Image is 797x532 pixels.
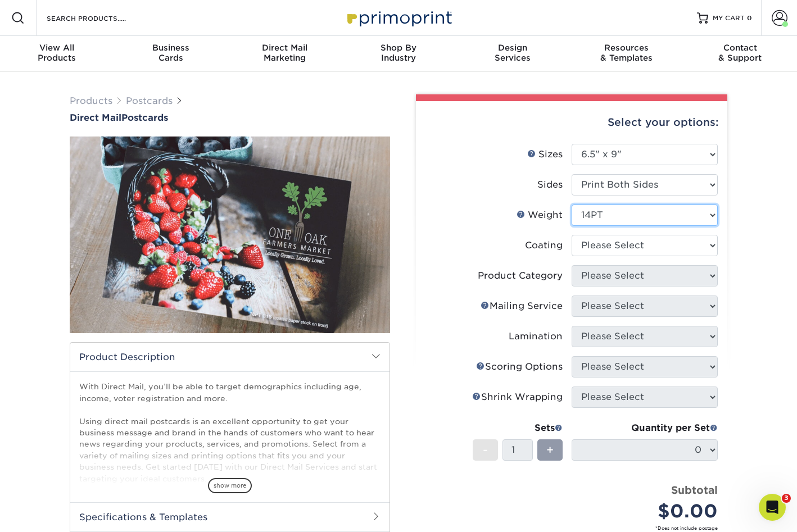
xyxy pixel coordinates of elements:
div: Product Category [478,269,563,283]
div: Sets [473,421,563,435]
div: Mailing Service [481,299,563,313]
img: Primoprint [342,6,455,30]
div: Scoring Options [476,360,563,374]
iframe: Intercom live chat [759,494,786,521]
a: Direct MailMarketing [228,36,342,72]
div: Select your options: [425,101,718,144]
span: 0 [747,14,752,22]
h2: Specifications & Templates [70,502,390,531]
span: Resources [569,43,683,53]
div: Sides [537,178,563,192]
span: - [483,442,488,458]
img: Direct Mail 01 [70,124,390,345]
h1: Postcards [70,112,390,123]
a: Postcards [126,96,173,106]
div: Services [455,43,569,63]
span: + [546,442,554,458]
span: 3 [782,494,791,503]
a: DesignServices [455,36,569,72]
div: Industry [342,43,456,63]
span: Shop By [342,43,456,53]
div: & Support [683,43,797,63]
small: *Does not include postage [434,525,718,531]
div: Weight [517,208,563,222]
p: With Direct Mail, you’ll be able to target demographics including age, income, voter registration... [79,381,381,484]
div: Sizes [527,148,563,161]
a: Resources& Templates [569,36,683,72]
span: Business [114,43,228,53]
span: Design [455,43,569,53]
div: $0.00 [580,498,718,525]
strong: Subtotal [671,484,718,496]
span: show more [208,478,252,493]
span: Direct Mail [228,43,342,53]
a: Products [70,96,112,106]
a: Direct MailPostcards [70,112,390,123]
div: Marketing [228,43,342,63]
a: Shop ByIndustry [342,36,456,72]
a: BusinessCards [114,36,228,72]
iframe: Google Customer Reviews [3,498,96,528]
div: Cards [114,43,228,63]
div: Shrink Wrapping [472,390,563,404]
div: & Templates [569,43,683,63]
span: Contact [683,43,797,53]
div: Lamination [509,330,563,343]
span: MY CART [713,13,745,23]
h2: Product Description [70,343,390,371]
div: Coating [525,239,563,252]
div: Quantity per Set [572,421,718,435]
span: Direct Mail [70,112,121,123]
a: Contact& Support [683,36,797,72]
input: SEARCH PRODUCTS..... [46,11,155,25]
